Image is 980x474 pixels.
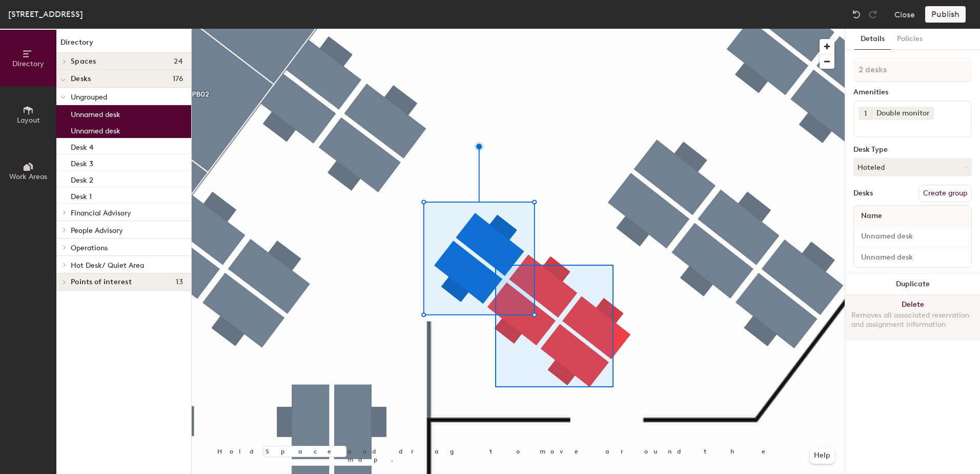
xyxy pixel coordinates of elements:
[856,250,969,264] input: Unnamed desk
[173,75,183,83] span: 176
[71,226,123,235] span: People Advisory
[71,140,93,152] p: Desk 4
[810,447,834,464] button: Help
[854,29,891,50] button: Details
[174,57,183,66] span: 24
[71,57,96,66] span: Spaces
[859,107,872,120] button: 1
[891,29,929,50] button: Policies
[853,146,972,154] div: Desk Type
[71,124,120,135] p: Unnamed desk
[851,311,974,329] div: Removes all associated reservation and assignment information
[856,229,969,244] input: Unnamed desk
[176,278,183,286] span: 13
[17,116,40,125] span: Layout
[894,6,915,23] button: Close
[71,156,93,168] p: Desk 3
[71,75,91,83] span: Desks
[71,173,93,185] p: Desk 2
[864,108,867,119] span: 1
[851,9,862,19] img: Undo
[71,244,108,252] span: Operations
[918,185,972,202] button: Create group
[56,37,191,53] h1: Directory
[856,207,887,225] span: Name
[71,278,132,286] span: Points of interest
[71,261,144,270] span: Hot Desk/ Quiet Area
[853,189,873,197] div: Desks
[853,158,972,176] button: Hoteled
[71,93,107,102] span: Ungrouped
[71,209,131,218] span: Financial Advisory
[12,60,44,68] span: Directory
[9,172,47,181] span: Work Areas
[8,8,83,21] div: [STREET_ADDRESS]
[845,274,980,294] button: Duplicate
[853,88,972,96] div: Amenities
[71,189,92,201] p: Desk 1
[872,107,934,120] div: Double monitor
[71,107,120,119] p: Unnamed desk
[868,9,878,19] img: Redo
[845,294,980,340] button: DeleteRemoves all associated reservation and assignment information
